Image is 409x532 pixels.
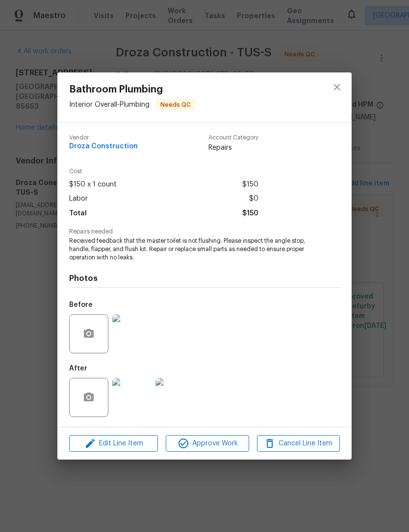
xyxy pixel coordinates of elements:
span: $150 x 1 count [69,178,117,192]
span: $150 [242,178,258,192]
span: Repairs needed [69,229,340,235]
button: Cancel Line Item [257,435,340,452]
span: Account Category [208,135,258,141]
button: close [325,75,349,99]
span: Cancel Line Item [260,438,337,450]
span: Edit Line Item [72,438,155,450]
button: Edit Line Item [69,435,158,452]
span: Bathroom Plumbing [69,84,196,95]
span: Droza Construction [69,143,138,150]
span: Interior Overall - Plumbing [69,101,150,108]
button: Approve Work [166,435,249,452]
h4: Photos [69,274,340,283]
span: $0 [249,192,258,206]
span: Approve Work [169,438,246,450]
h5: Before [69,301,93,308]
span: Cost [69,168,258,175]
span: Labor [69,192,88,206]
span: Needs QC [156,100,195,110]
span: $150 [242,207,258,221]
span: Repairs [208,143,258,153]
span: Vendor [69,135,138,141]
span: Received feedback that the master toilet is not flushing. Please inspect the angle stop, handle, ... [69,237,313,261]
h5: After [69,365,87,372]
span: Total [69,207,87,221]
